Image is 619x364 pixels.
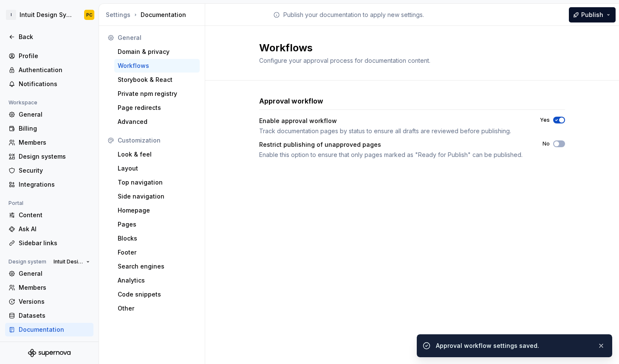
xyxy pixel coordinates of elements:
div: Design systems [19,152,90,161]
a: Storybook & React [114,73,200,87]
a: Integrations [5,178,93,191]
div: Authentication [19,66,90,74]
a: Sidebar links [5,236,93,250]
a: Datasets [5,309,93,322]
div: Approval workflow settings saved. [436,342,591,350]
div: Members [19,283,90,292]
div: Top navigation [118,178,196,187]
a: Private npm registry [114,87,200,101]
a: Design systems [5,150,93,163]
a: Pages [114,218,200,231]
a: Blocks [114,232,200,245]
div: I [6,10,16,20]
div: Domain & privacy [118,48,196,56]
h3: Approval workflow [259,96,323,106]
p: Publish your documentation to apply new settings. [283,11,424,19]
a: Other [114,302,200,315]
a: Billing [5,122,93,135]
a: General [5,267,93,280]
div: Sidebar links [19,239,90,247]
div: General [19,269,90,278]
a: Profile [5,49,93,63]
div: Back [19,33,90,41]
div: Workflows [118,62,196,70]
a: Documentation [5,323,93,336]
div: Storybook & React [118,76,196,84]
h2: Workflows [259,41,555,55]
div: Homepage [118,206,196,215]
div: Page redirects [118,104,196,112]
a: Page redirects [114,101,200,115]
button: IIntuit Design SystemPC [2,6,97,24]
span: Configure your approval process for documentation content. [259,57,430,64]
div: Integrations [19,180,90,189]
div: Ask AI [19,225,90,233]
a: Ask AI [5,222,93,236]
div: Analytics [118,276,196,285]
div: Track documentation pages by status to ensure all drafts are reviewed before publishing. [259,127,525,135]
div: Members [19,138,90,147]
div: Footer [118,248,196,257]
a: Homepage [114,204,200,217]
a: Security [5,164,93,177]
div: General [118,34,196,42]
div: Workspace [5,98,41,108]
a: Advanced [114,115,200,129]
div: Security [19,166,90,175]
div: PC [86,11,93,18]
label: Yes [540,117,550,123]
div: Side navigation [118,192,196,201]
div: Notifications [19,80,90,88]
div: Private npm registry [118,90,196,98]
div: General [19,110,90,119]
div: Datasets [19,311,90,320]
div: Design system [5,257,50,267]
div: Enable this option to ensure that only pages marked as "Ready for Publish" can be published. [259,151,527,159]
span: Publish [581,11,603,19]
a: Layout [114,162,200,175]
div: Other [118,304,196,313]
a: Content [5,208,93,222]
div: Intuit Design System [20,11,74,19]
div: Code snippets [118,290,196,299]
div: Restrict publishing of unapproved pages [259,140,527,149]
a: Analytics [114,274,200,287]
div: Pages [118,220,196,229]
span: Intuit Design System [54,258,83,265]
div: Content [19,211,90,219]
a: Domain & privacy [114,45,200,59]
a: Workflows [114,59,200,73]
a: Authentication [5,63,93,77]
div: Look & feel [118,150,196,159]
div: Customization [118,136,196,145]
a: Members [5,136,93,149]
div: Versions [19,297,90,306]
a: General [5,108,93,121]
a: Notifications [5,77,93,91]
a: Search engines [114,260,200,273]
div: Documentation [19,325,90,334]
div: Portal [5,198,27,208]
a: Members [5,281,93,294]
a: Look & feel [114,148,200,161]
div: Profile [19,52,90,60]
div: Documentation [106,11,201,19]
a: Footer [114,246,200,259]
label: No [543,140,550,147]
a: Code snippets [114,288,200,301]
a: Versions [5,295,93,308]
svg: Supernova Logo [28,349,71,357]
div: Billing [19,124,90,133]
div: Advanced [118,118,196,126]
a: Top navigation [114,176,200,189]
button: Publish [569,7,616,22]
a: Side navigation [114,190,200,203]
button: Settings [106,11,130,19]
a: Back [5,30,93,44]
div: Enable approval workflow [259,117,525,125]
div: Blocks [118,234,196,243]
div: Search engines [118,262,196,271]
div: Layout [118,164,196,173]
